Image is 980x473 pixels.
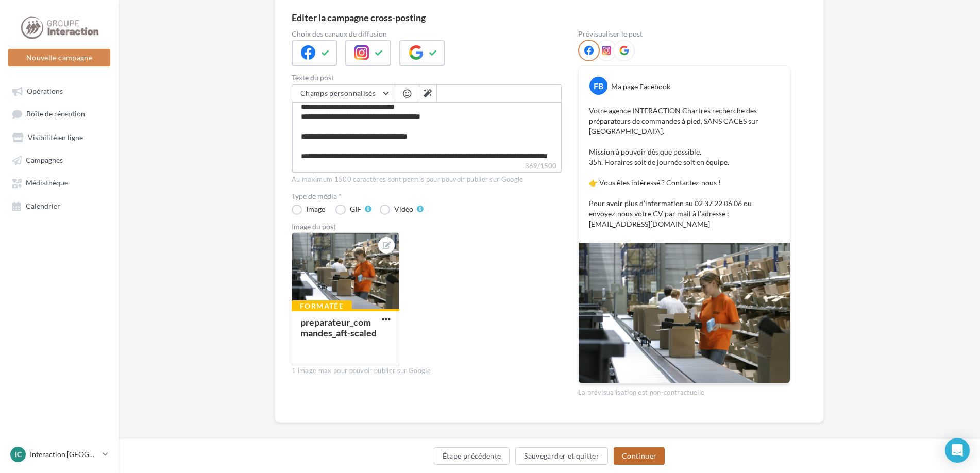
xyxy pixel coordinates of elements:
a: Opérations [6,81,112,100]
span: Visibilité en ligne [28,133,83,142]
span: Médiathèque [26,179,68,188]
button: Continuer [614,447,665,465]
div: Formatée [292,300,352,312]
p: Interaction [GEOGRAPHIC_DATA] [30,449,98,460]
span: IC [15,449,22,460]
a: IC Interaction [GEOGRAPHIC_DATA] [8,445,110,464]
span: Campagnes [26,156,63,164]
label: Type de média * [292,193,562,200]
span: Champs personnalisés [300,89,376,97]
p: Votre agence INTERACTION Chartres recherche des préparateurs de commandes à pied, SANS CACES sur ... [589,106,780,229]
span: Calendrier [26,201,60,210]
div: Image [306,206,325,213]
button: Étape précédente [434,447,510,465]
div: 1 image max pour pouvoir publier sur Google [292,366,562,376]
label: 369/1500 [292,161,562,173]
div: FB [589,77,607,95]
div: Ma page Facebook [611,81,670,92]
div: preparateur_commandes_aft-scaled [300,316,377,339]
a: Campagnes [6,150,112,169]
div: GIF [350,206,361,213]
a: Calendrier [6,196,112,215]
div: Image du post [292,223,562,230]
button: Nouvelle campagne [8,49,110,66]
div: Open Intercom Messenger [945,438,970,463]
a: Médiathèque [6,173,112,192]
button: Champs personnalisés [292,85,395,102]
div: Vidéo [394,206,413,213]
label: Choix des canaux de diffusion [292,30,562,38]
button: Sauvegarder et quitter [515,447,608,465]
div: La prévisualisation est non-contractuelle [578,384,790,397]
label: Texte du post [292,74,562,81]
div: Prévisualiser le post [578,30,790,38]
div: Editer la campagne cross-posting [292,13,426,22]
a: Visibilité en ligne [6,128,112,146]
div: Au maximum 1500 caractères sont permis pour pouvoir publier sur Google [292,175,562,184]
span: Opérations [27,87,63,95]
a: Boîte de réception [6,104,112,123]
span: Boîte de réception [26,110,85,119]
